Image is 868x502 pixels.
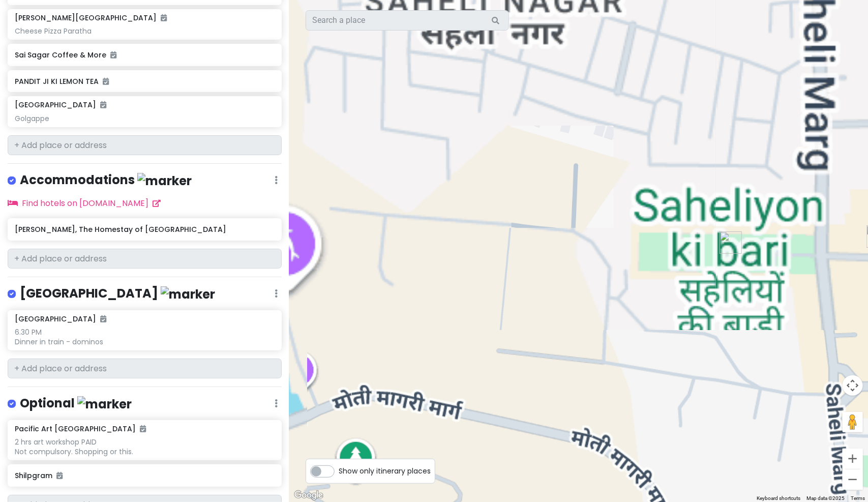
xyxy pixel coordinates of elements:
[15,328,274,346] div: 6.30 PM Dinner in train - dominos
[8,249,282,269] input: + Add place or address
[843,449,863,469] button: Zoom in
[161,286,215,302] img: marker
[8,359,282,379] input: + Add place or address
[100,101,106,108] i: Added to itinerary
[306,10,509,31] input: Search a place
[100,315,106,322] i: Added to itinerary
[20,172,192,189] h4: Accommodations
[15,50,274,60] h6: Sai Sagar Coffee & More
[103,78,109,85] i: Added to itinerary
[110,51,116,58] i: Added to itinerary
[15,13,167,22] h6: [PERSON_NAME][GEOGRAPHIC_DATA]
[292,489,325,502] img: Google
[757,495,800,502] button: Keyboard shortcuts
[15,437,274,456] div: 2 hrs art workshop PAID Not compulsory. Shopping or this.
[15,225,274,234] h6: [PERSON_NAME], The Homestay of [GEOGRAPHIC_DATA]
[15,26,274,36] div: Cheese Pizza Paratha
[20,395,132,412] h4: Optional
[15,114,274,123] div: Golgappe
[15,77,274,86] h6: PANDIT JI KI LEMON TEA
[15,471,274,480] h6: Shilpgram
[20,285,215,302] h4: [GEOGRAPHIC_DATA]
[843,469,863,490] button: Zoom out
[137,173,192,189] img: marker
[843,375,863,396] button: Map camera controls
[77,396,132,412] img: marker
[339,465,431,477] span: Show only itinerary places
[292,489,325,502] a: Open this area in Google Maps (opens a new window)
[15,314,106,323] h6: [GEOGRAPHIC_DATA]
[806,495,845,501] span: Map data ©2025
[161,14,167,21] i: Added to itinerary
[843,412,863,432] button: Drag Pegman onto the map to open Street View
[140,425,146,432] i: Added to itinerary
[8,135,282,156] input: + Add place or address
[715,227,746,258] div: Saheliyon ki bari
[56,472,63,479] i: Added to itinerary
[851,495,865,501] a: Terms (opens in new tab)
[15,100,106,109] h6: [GEOGRAPHIC_DATA]
[8,197,161,209] a: Find hotels on [DOMAIN_NAME]
[15,424,146,433] h6: Pacific Art [GEOGRAPHIC_DATA]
